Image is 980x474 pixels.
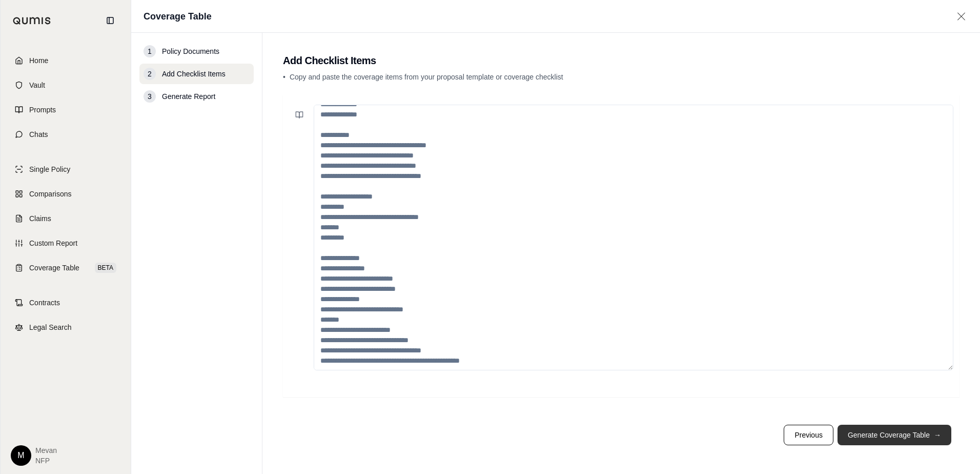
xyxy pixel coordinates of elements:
img: Qumis Logo [13,17,51,25]
a: Custom Report [7,232,125,254]
span: Legal Search [29,322,72,332]
a: Claims [7,207,125,230]
span: Vault [29,80,45,90]
a: Single Policy [7,158,125,181]
span: Coverage Table [29,263,79,273]
div: M [11,445,31,466]
span: BETA [95,263,116,273]
span: Contracts [29,298,60,308]
span: Policy Documents [162,46,219,56]
button: Previous [784,425,833,445]
a: Prompts [7,98,125,121]
a: Vault [7,74,125,96]
div: 1 [144,45,156,57]
div: 2 [144,68,156,80]
span: → [934,430,941,440]
span: Claims [29,213,51,224]
h1: Coverage Table [144,9,212,24]
span: Home [29,55,48,66]
span: Copy and paste the coverage items from your proposal template or coverage checklist [290,73,563,81]
span: Single Policy [29,164,70,174]
span: Generate Report [162,91,215,102]
span: Prompts [29,105,56,115]
span: • [283,73,285,81]
div: 3 [144,90,156,103]
a: Coverage TableBETA [7,256,125,279]
span: Mevan [35,445,57,456]
button: Generate Coverage Table→ [838,425,951,445]
h2: Add Checklist Items [283,53,959,68]
span: NFP [35,456,57,466]
span: Custom Report [29,238,77,248]
span: Add Checklist Items [162,69,226,79]
a: Chats [7,123,125,146]
button: Collapse sidebar [102,12,118,29]
span: Chats [29,129,48,140]
a: Home [7,49,125,72]
a: Comparisons [7,183,125,205]
a: Contracts [7,291,125,314]
span: Comparisons [29,189,71,199]
a: Legal Search [7,316,125,339]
